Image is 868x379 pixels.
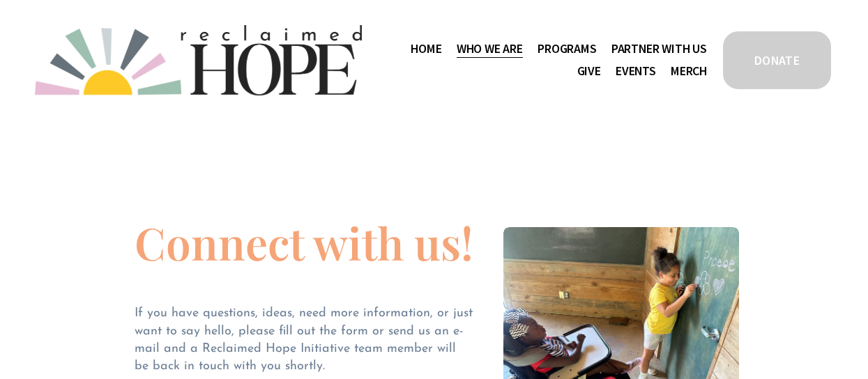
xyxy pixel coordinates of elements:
[411,38,441,60] a: Home
[721,29,833,91] a: DONATE
[538,38,597,60] a: folder dropdown
[611,38,707,60] a: folder dropdown
[135,220,473,265] h1: Connect with us!
[611,39,707,59] span: Partner With Us
[577,61,601,83] a: Give
[35,25,362,95] img: Reclaimed Hope Initiative
[616,61,656,83] a: Events
[538,39,597,59] span: Programs
[457,39,523,59] span: Who We Are
[135,307,477,372] span: If you have questions, ideas, need more information, or just want to say hello, please fill out t...
[671,61,707,83] a: Merch
[457,38,523,60] a: folder dropdown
